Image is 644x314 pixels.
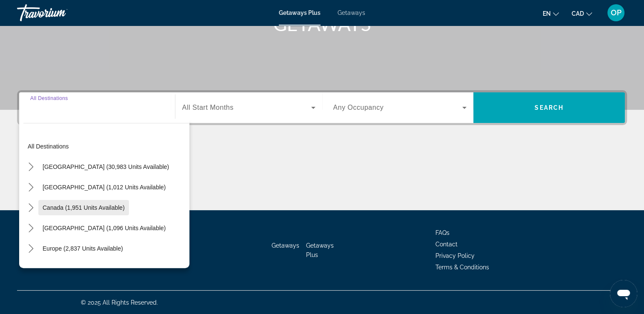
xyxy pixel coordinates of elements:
[23,180,38,195] button: Toggle Mexico (1,012 units available) submenu
[610,280,637,307] iframe: Button to launch messaging window
[572,7,592,20] button: Change currency
[19,92,625,123] div: Search widget
[28,143,69,150] span: All destinations
[23,221,38,236] button: Toggle Caribbean & Atlantic Islands (1,096 units available) submenu
[38,261,126,277] button: Select destination: Australia (199 units available)
[19,119,189,268] div: Destination options
[435,252,475,259] a: Privacy Policy
[306,242,334,258] a: Getaways Plus
[43,245,123,252] span: Europe (2,837 units available)
[543,7,559,20] button: Change language
[23,160,38,174] button: Toggle United States (30,983 units available) submenu
[23,262,38,277] button: Toggle Australia (199 units available) submenu
[30,95,68,101] span: All Destinations
[611,9,621,17] span: OP
[43,184,166,191] span: [GEOGRAPHIC_DATA] (1,012 units available)
[38,180,170,195] button: Select destination: Mexico (1,012 units available)
[535,104,564,111] span: Search
[38,159,173,174] button: Select destination: United States (30,983 units available)
[435,241,458,248] a: Contact
[43,163,169,170] span: [GEOGRAPHIC_DATA] (30,983 units available)
[435,229,449,236] a: FAQs
[30,103,164,113] input: Select destination
[23,139,189,154] button: Select destination: All destinations
[81,299,158,306] span: © 2025 All Rights Reserved.
[43,225,166,231] span: [GEOGRAPHIC_DATA] (1,096 units available)
[43,204,125,211] span: Canada (1,951 units available)
[38,241,127,256] button: Select destination: Europe (2,837 units available)
[333,104,384,111] span: Any Occupancy
[23,200,38,215] button: Toggle Canada (1,951 units available) submenu
[338,9,365,16] a: Getaways
[605,4,627,22] button: User Menu
[182,104,234,111] span: All Start Months
[38,220,170,236] button: Select destination: Caribbean & Atlantic Islands (1,096 units available)
[572,10,584,17] span: CAD
[23,241,38,256] button: Toggle Europe (2,837 units available) submenu
[38,200,129,215] button: Select destination: Canada (1,951 units available)
[17,2,102,24] a: Travorium
[543,10,551,17] span: en
[279,9,321,16] a: Getaways Plus
[473,92,625,123] button: Search
[435,264,489,271] a: Terms & Conditions
[272,242,299,249] a: Getaways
